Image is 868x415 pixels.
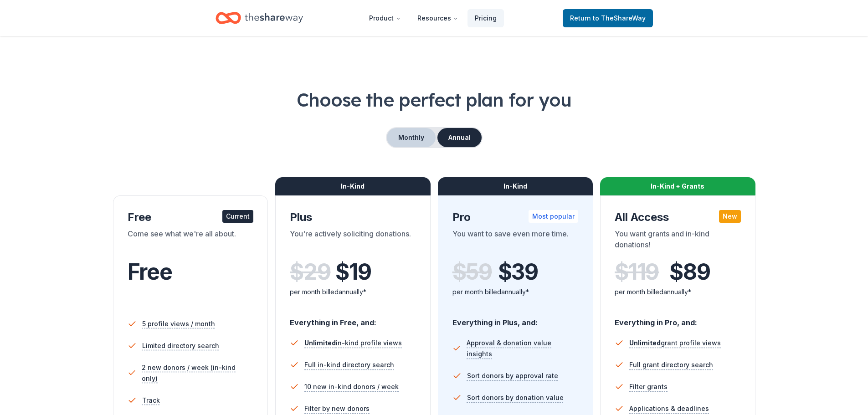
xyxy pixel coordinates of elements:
span: $ 39 [498,259,538,285]
button: Monthly [387,128,436,147]
span: Filter by new donors [304,403,370,414]
span: Unlimited [304,339,336,347]
a: Home [216,7,303,29]
span: grant profile views [629,339,721,347]
span: 2 new donors / week (in-kind only) [142,362,253,384]
span: $ 19 [335,259,371,285]
button: Annual [437,128,482,147]
a: Pricing [467,9,504,27]
h1: Choose the perfect plan for you [36,87,832,113]
div: In-Kind [275,177,431,195]
button: Product [362,9,408,27]
div: per month billed annually* [452,287,579,297]
div: Free [128,210,254,225]
div: All Access [615,210,741,225]
div: In-Kind [438,177,593,195]
div: Everything in Free, and: [290,309,416,328]
div: per month billed annually* [615,287,741,297]
div: Come see what we're all about. [128,228,254,254]
div: per month billed annually* [290,287,416,297]
a: Returnto TheShareWay [563,9,653,27]
span: Full grant directory search [629,359,713,370]
div: Plus [290,210,416,225]
span: in-kind profile views [304,339,402,347]
div: You want to save even more time. [452,228,579,254]
span: $ 89 [669,259,710,285]
div: Everything in Plus, and: [452,309,579,328]
span: Track [142,395,160,406]
span: to TheShareWay [593,14,646,22]
span: Return [570,13,646,24]
span: 10 new in-kind donors / week [304,381,399,392]
span: Limited directory search [142,340,219,351]
div: Pro [452,210,579,225]
span: Full in-kind directory search [304,359,394,370]
div: Most popular [529,210,578,223]
span: Approval & donation value insights [467,338,578,359]
nav: Main [362,7,504,29]
button: Resources [410,9,466,27]
span: 5 profile views / month [142,318,215,329]
div: In-Kind + Grants [600,177,755,195]
span: Applications & deadlines [629,403,709,414]
div: Current [222,210,253,223]
span: Sort donors by donation value [467,392,564,403]
span: Sort donors by approval rate [467,370,558,381]
div: You're actively soliciting donations. [290,228,416,254]
span: Free [128,258,172,285]
div: New [719,210,741,223]
div: You want grants and in-kind donations! [615,228,741,254]
span: Filter grants [629,381,668,392]
div: Everything in Pro, and: [615,309,741,328]
span: Unlimited [629,339,661,347]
